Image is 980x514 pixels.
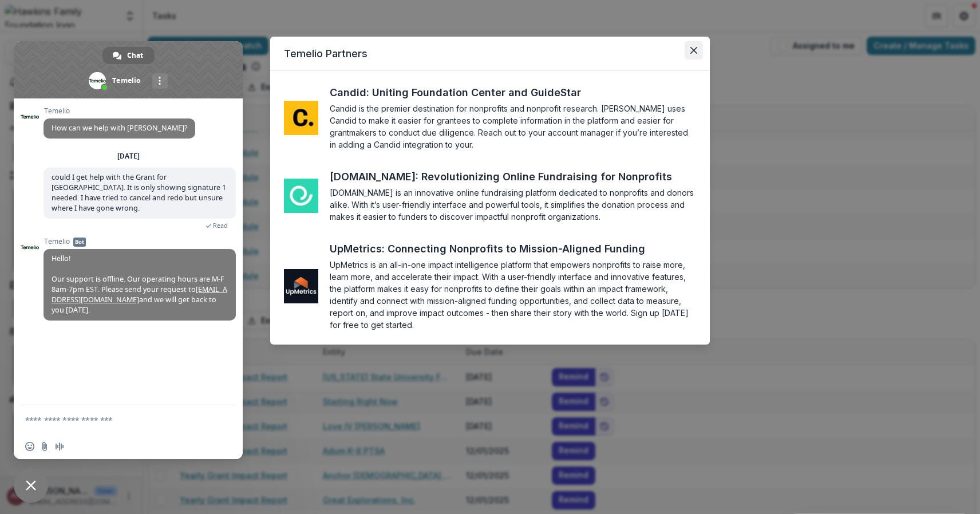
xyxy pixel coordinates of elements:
[52,123,187,133] span: How can we help with [PERSON_NAME]?
[52,254,227,315] span: Hello! Our support is offline. Our operating hours are M-F 8am-7pm EST. Please send your request ...
[284,101,318,135] img: me
[44,238,236,246] span: Temelio
[52,172,226,213] span: could I get help with the Grant for [GEOGRAPHIC_DATA]. It is only showing signature 1 needed. I h...
[40,442,49,451] span: Send a file
[102,47,155,64] div: Chat
[330,241,666,256] a: UpMetrics: Connecting Nonprofits to Mission-Aligned Funding
[73,238,86,247] span: Bot
[284,269,318,303] img: me
[55,442,64,451] span: Audio message
[52,284,227,305] a: [EMAIL_ADDRESS][DOMAIN_NAME]
[330,259,696,331] section: UpMetrics is an all-in-one impact intelligence platform that empowers nonprofits to raise more, l...
[685,41,703,60] button: Close
[284,179,318,213] img: me
[330,102,696,151] section: Candid is the premier destination for nonprofits and nonprofit research. [PERSON_NAME] uses Candi...
[152,73,168,89] div: More channels
[14,468,48,503] div: Close chat
[25,415,206,425] textarea: Compose your message...
[117,153,140,160] div: [DATE]
[270,37,710,71] header: Temelio Partners
[213,222,228,230] span: Read
[44,107,195,115] span: Temelio
[25,442,34,451] span: Insert an emoji
[330,187,696,223] section: [DOMAIN_NAME] is an innovative online fundraising platform dedicated to nonprofits and donors ali...
[330,85,602,100] a: Candid: Uniting Foundation Center and GuideStar
[127,47,143,64] span: Chat
[330,169,693,184] a: [DOMAIN_NAME]: Revolutionizing Online Fundraising for Nonprofits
